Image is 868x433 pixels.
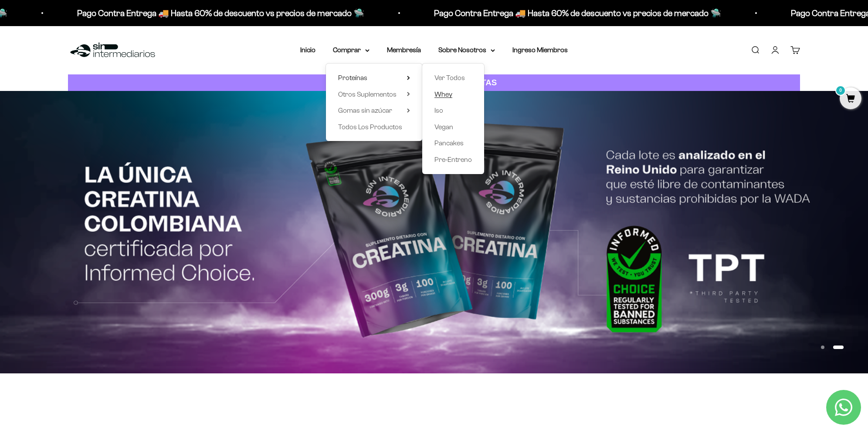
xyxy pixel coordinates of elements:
a: Iso [434,105,472,116]
a: Ver Todos [434,72,472,84]
span: Pancakes [434,139,464,147]
span: Vegan [434,123,453,131]
a: Membresía [387,46,421,54]
a: Ingreso Miembros [512,46,568,54]
a: CUANTA PROTEÍNA NECESITAS [68,74,800,91]
span: Ver Todos [434,74,465,81]
summary: Proteínas [338,72,410,84]
a: 0 [840,94,861,104]
a: Pre-Entreno [434,154,472,165]
span: Whey [434,91,452,98]
a: Todos Los Productos [338,121,410,133]
a: Inicio [300,46,315,54]
summary: Gomas sin azúcar [338,105,410,116]
a: Vegan [434,121,472,133]
span: Iso [434,107,443,114]
summary: Otros Suplementos [338,89,410,100]
span: Proteínas [338,74,367,81]
span: Todos Los Productos [338,123,402,131]
p: Pago Contra Entrega 🚚 Hasta 60% de descuento vs precios de mercado 🛸 [76,6,363,20]
summary: Comprar [333,44,370,56]
mark: 0 [835,85,846,96]
span: Otros Suplementos [338,91,397,98]
summary: Sobre Nosotros [438,44,495,56]
span: Pre-Entreno [434,156,472,163]
span: Gomas sin azúcar [338,107,392,114]
a: Whey [434,89,472,100]
p: Pago Contra Entrega 🚚 Hasta 60% de descuento vs precios de mercado 🛸 [433,6,720,20]
a: Pancakes [434,138,472,149]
